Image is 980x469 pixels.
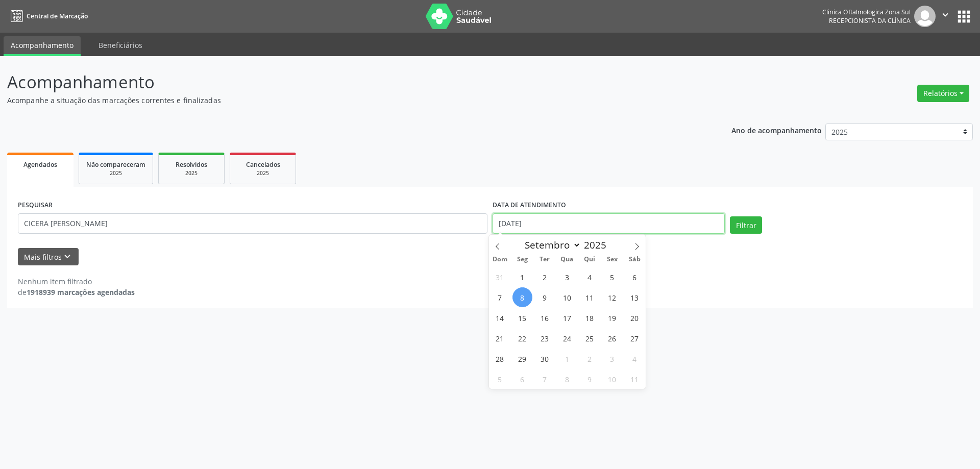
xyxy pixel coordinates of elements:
span: Sex [601,256,623,263]
div: Clinica Oftalmologica Zona Sul [822,8,911,16]
span: Setembro 17, 2025 [557,308,577,328]
span: Setembro 18, 2025 [580,308,600,328]
span: Setembro 21, 2025 [490,328,510,348]
p: Acompanhamento [7,69,683,95]
label: PESQUISAR [18,198,53,213]
span: Setembro 9, 2025 [535,287,555,307]
img: img [914,6,936,27]
span: Outubro 9, 2025 [580,369,600,389]
button: Mais filtroskeyboard_arrow_down [18,248,79,266]
span: Não compareceram [86,160,145,169]
input: Nome, código do beneficiário ou CPF [18,213,487,234]
span: Seg [511,256,533,263]
span: Sáb [623,256,646,263]
span: Setembro 30, 2025 [535,349,555,368]
span: Setembro 3, 2025 [557,267,577,287]
span: Outubro 7, 2025 [535,369,555,389]
button: Filtrar [730,216,762,234]
span: Setembro 4, 2025 [580,267,600,287]
span: Setembro 27, 2025 [625,328,645,348]
span: Outubro 2, 2025 [580,349,600,368]
span: Setembro 20, 2025 [625,308,645,328]
i:  [940,9,951,20]
span: Qui [578,256,601,263]
span: Setembro 5, 2025 [602,267,622,287]
span: Outubro 5, 2025 [490,369,510,389]
span: Outubro 11, 2025 [625,369,645,389]
span: Agendados [23,160,57,169]
i: keyboard_arrow_down [62,251,73,262]
div: 2025 [86,169,145,177]
span: Outubro 4, 2025 [625,349,645,368]
a: Beneficiários [91,36,150,54]
span: Setembro 8, 2025 [512,287,532,307]
span: Setembro 14, 2025 [490,308,510,328]
span: Setembro 16, 2025 [535,308,555,328]
span: Setembro 1, 2025 [512,267,532,287]
div: Nenhum item filtrado [18,276,135,287]
span: Setembro 13, 2025 [625,287,645,307]
span: Outubro 8, 2025 [557,369,577,389]
span: Setembro 12, 2025 [602,287,622,307]
a: Central de Marcação [7,8,88,24]
span: Outubro 6, 2025 [512,369,532,389]
span: Setembro 2, 2025 [535,267,555,287]
span: Recepcionista da clínica [829,16,911,25]
span: Setembro 11, 2025 [580,287,600,307]
button: apps [955,8,973,26]
span: Resolvidos [176,160,207,169]
span: Dom [489,256,511,263]
input: Selecione um intervalo [493,213,725,234]
p: Ano de acompanhamento [731,124,822,136]
button:  [936,6,955,27]
span: Ter [533,256,556,263]
span: Setembro 26, 2025 [602,328,622,348]
span: Outubro 10, 2025 [602,369,622,389]
span: Central de Marcação [27,12,88,20]
select: Month [520,238,581,252]
button: Relatórios [917,85,969,102]
span: Setembro 28, 2025 [490,349,510,368]
span: Outubro 1, 2025 [557,349,577,368]
p: Acompanhe a situação das marcações correntes e finalizadas [7,95,683,106]
span: Setembro 7, 2025 [490,287,510,307]
span: Setembro 15, 2025 [512,308,532,328]
div: 2025 [166,169,217,177]
div: 2025 [237,169,288,177]
strong: 1918939 marcações agendadas [27,287,135,297]
span: Setembro 10, 2025 [557,287,577,307]
span: Setembro 19, 2025 [602,308,622,328]
span: Agosto 31, 2025 [490,267,510,287]
span: Setembro 23, 2025 [535,328,555,348]
label: DATA DE ATENDIMENTO [493,198,566,213]
a: Acompanhamento [4,36,81,56]
span: Outubro 3, 2025 [602,349,622,368]
span: Setembro 24, 2025 [557,328,577,348]
div: de [18,287,135,298]
span: Setembro 6, 2025 [625,267,645,287]
input: Year [581,238,615,252]
span: Setembro 25, 2025 [580,328,600,348]
span: Setembro 22, 2025 [512,328,532,348]
span: Qua [556,256,578,263]
span: Setembro 29, 2025 [512,349,532,368]
span: Cancelados [246,160,280,169]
